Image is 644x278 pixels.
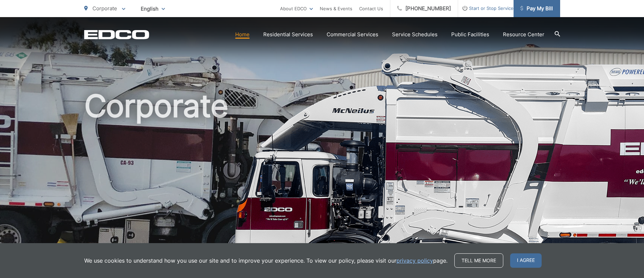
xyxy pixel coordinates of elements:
a: Home [235,30,250,39]
a: News & Events [320,4,352,13]
a: About EDCO [280,4,313,13]
a: Residential Services [263,30,313,39]
a: Resource Center [503,30,544,39]
a: Commercial Services [327,30,378,39]
a: Public Facilities [451,30,489,39]
a: EDCD logo. Return to the homepage. [84,30,149,39]
a: Tell me more [454,253,503,268]
span: Corporate [92,5,117,12]
p: We use cookies to understand how you use our site and to improve your experience. To view our pol... [84,256,447,265]
span: I agree [510,253,542,268]
a: Service Schedules [392,30,438,39]
a: Contact Us [359,4,383,13]
span: English [136,3,170,15]
a: privacy policy [396,256,433,265]
span: Pay My Bill [520,4,553,13]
